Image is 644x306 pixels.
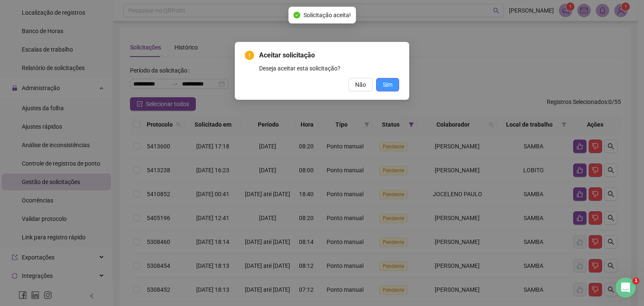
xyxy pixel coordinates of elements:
[304,10,351,20] span: Solicitação aceita!
[355,80,366,89] span: Não
[633,277,639,284] span: 1
[293,12,300,18] span: check-circle
[615,277,636,298] iframe: Intercom live chat
[245,51,254,60] span: exclamation-circle
[259,64,399,73] div: Deseja aceitar esta solicitação?
[383,80,392,89] span: Sim
[348,78,373,91] button: Não
[376,78,399,91] button: Sim
[259,50,399,60] span: Aceitar solicitação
